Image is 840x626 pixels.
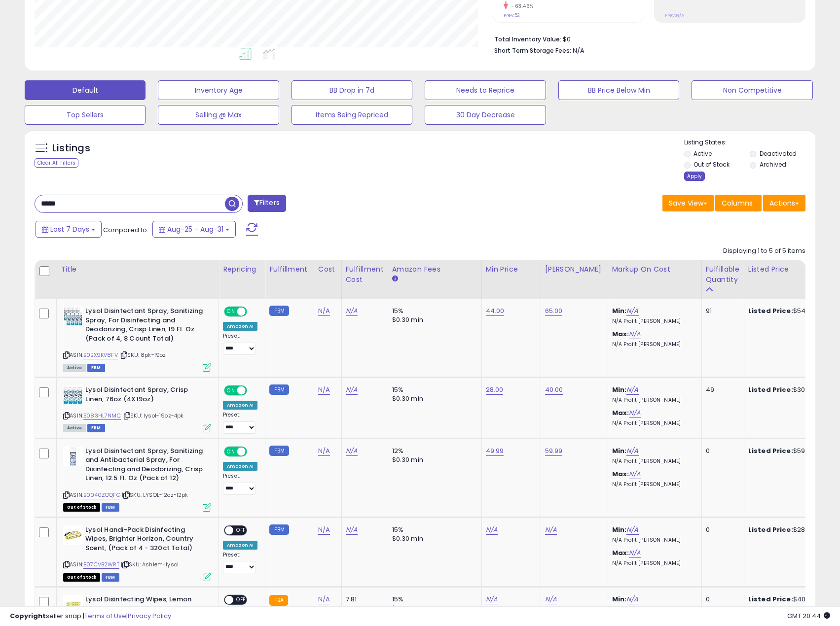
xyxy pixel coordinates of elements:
a: N/A [346,385,358,395]
span: OFF [246,386,261,395]
b: Min: [612,594,627,604]
b: Max: [612,408,629,417]
div: Min Price [486,264,537,275]
b: Min: [612,306,627,315]
span: ON [225,447,237,455]
div: 15% [392,525,474,534]
a: 44.00 [486,306,505,316]
button: Default [25,80,146,100]
b: Min: [612,385,627,394]
div: 7.81 [346,595,380,604]
button: Save View [662,195,714,211]
div: 91 [706,307,736,315]
span: | SKU: LYSOL-12oz-12pk [122,491,188,499]
a: 28.00 [486,385,504,395]
p: Listing States: [684,138,815,147]
div: Markup on Cost [612,264,697,275]
span: FBM [87,424,105,432]
b: Min: [612,525,627,534]
span: All listings currently available for purchase on Amazon [63,424,86,432]
img: 51D-KEeV3JL._SL40_.jpg [63,307,83,326]
div: $0.30 min [392,315,474,324]
div: Displaying 1 to 5 of 5 items [723,246,805,256]
img: 41zHhxzVw6L._SL40_.jpg [63,525,83,545]
a: B0BX9KV8FV [83,351,118,359]
th: The percentage added to the cost of goods (COGS) that forms the calculator for Min & Max prices. [608,260,701,299]
span: All listings that are currently out of stock and unavailable for purchase on Amazon [63,503,100,512]
a: N/A [626,594,638,604]
div: Amazon AI [223,541,257,550]
button: Last 7 Days [36,221,102,238]
label: Active [694,149,712,158]
label: Archived [760,160,786,169]
b: Listed Price: [748,525,793,534]
p: N/A Profit [PERSON_NAME] [612,318,694,325]
span: FBM [87,364,105,372]
div: $54.94 [748,307,830,315]
img: 41I-UxoySeL._SL40_.jpg [63,595,83,615]
label: Deactivated [760,149,797,158]
small: Prev: N/A [665,12,684,18]
button: Aug-25 - Aug-31 [152,221,236,238]
span: All listings that are currently out of stock and unavailable for purchase on Amazon [63,573,100,582]
a: 59.99 [545,446,563,456]
a: 49.99 [486,446,504,456]
div: Amazon AI [223,462,257,471]
b: Listed Price: [748,385,793,394]
p: N/A Profit [PERSON_NAME] [612,341,694,348]
a: N/A [629,469,641,479]
small: FBM [269,306,289,316]
small: Prev: 52 [504,12,520,18]
a: N/A [346,525,358,535]
div: $0.30 min [392,394,474,403]
span: FBM [102,503,119,512]
img: 41Nj1h7dUlL._SL40_.jpg [63,447,83,466]
button: Inventory Age [158,80,279,100]
div: [PERSON_NAME] [545,264,604,275]
div: Clear All Filters [35,158,78,168]
img: 51aYqaGGleL._SL40_.jpg [63,385,83,405]
div: Title [61,264,215,275]
div: Cost [318,264,337,275]
a: N/A [629,408,641,418]
a: N/A [486,594,498,604]
span: | SKU: 8pk-19oz [119,351,166,359]
span: All listings currently available for purchase on Amazon [63,364,86,372]
span: ON [225,308,237,316]
small: FBM [269,446,289,456]
div: 15% [392,595,474,604]
span: Aug-25 - Aug-31 [167,224,223,234]
a: N/A [318,306,330,316]
a: N/A [629,548,641,558]
div: $40.49 [748,595,830,604]
div: Amazon AI [223,401,257,410]
div: ASIN: [63,447,211,511]
b: Max: [612,329,629,339]
a: N/A [545,525,557,535]
div: $30.45 [748,385,830,394]
strong: Copyright [10,611,46,621]
span: N/A [573,46,584,55]
a: N/A [486,525,498,535]
p: N/A Profit [PERSON_NAME] [612,458,694,465]
div: Repricing [223,264,261,275]
a: 65.00 [545,306,563,316]
a: N/A [346,446,358,456]
b: Total Inventory Value: [494,35,561,43]
a: N/A [346,306,358,316]
span: FBM [102,573,119,582]
div: 15% [392,385,474,394]
button: Items Being Repriced [292,105,412,125]
button: Actions [763,195,805,211]
a: N/A [626,446,638,456]
p: N/A Profit [PERSON_NAME] [612,537,694,544]
div: 12% [392,447,474,455]
div: Amazon Fees [392,264,477,275]
a: Terms of Use [84,611,126,621]
div: 49 [706,385,736,394]
button: Non Competitive [692,80,812,100]
button: Filters [248,195,286,212]
b: Listed Price: [748,446,793,455]
div: 0 [706,595,736,604]
a: N/A [626,306,638,316]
